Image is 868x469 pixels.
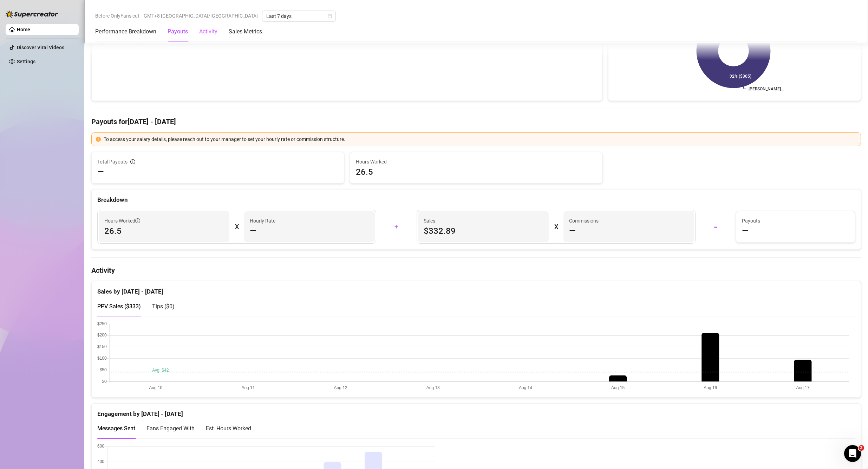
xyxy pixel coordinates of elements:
div: Engagement by [DATE] - [DATE] [97,404,855,419]
span: 2 [859,445,864,451]
span: Sales [424,217,543,225]
a: Home [17,27,30,32]
img: logo-BBDzfeDw.svg [6,11,58,18]
span: GMT+8 [GEOGRAPHIC_DATA]/[GEOGRAPHIC_DATA] [144,11,258,21]
div: Sales Metrics [229,27,262,36]
div: Activity [199,27,217,36]
div: + [380,221,412,232]
span: — [97,166,104,178]
div: Payouts [168,27,188,36]
h4: Payouts for [DATE] - [DATE] [91,117,861,127]
span: Messages Sent [97,425,135,432]
div: = [700,221,732,232]
span: calendar [328,14,332,18]
span: info-circle [135,218,140,223]
span: Fans Engaged With [146,425,195,432]
text: [PERSON_NAME]… [749,86,784,91]
span: Last 7 days [266,11,332,21]
span: — [250,225,256,237]
div: Breakdown [97,195,855,205]
article: Commissions [569,217,599,225]
div: X [554,221,558,232]
span: 26.5 [356,166,597,178]
div: Est. Hours Worked [206,424,251,433]
span: Before OnlyFans cut [95,11,139,21]
div: To access your salary details, please reach out to your manager to set your hourly rate or commis... [104,135,856,143]
div: Performance Breakdown [95,27,156,36]
span: Total Payouts [97,158,128,166]
iframe: Intercom live chat [844,445,861,462]
span: — [742,225,749,237]
span: — [569,225,576,237]
div: Sales by [DATE] - [DATE] [97,281,855,296]
span: info-circle [130,159,135,164]
span: PPV Sales ( $333 ) [97,303,141,310]
a: Discover Viral Videos [17,45,64,50]
span: Hours Worked [104,217,140,225]
span: 26.5 [104,225,224,237]
a: Settings [17,59,35,64]
h4: Activity [91,265,861,275]
span: exclamation-circle [96,137,101,142]
span: Tips ( $0 ) [152,303,175,310]
span: $332.89 [424,225,543,237]
article: Hourly Rate [250,217,275,225]
span: Payouts [742,217,849,225]
div: X [235,221,239,232]
span: Hours Worked [356,158,597,166]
